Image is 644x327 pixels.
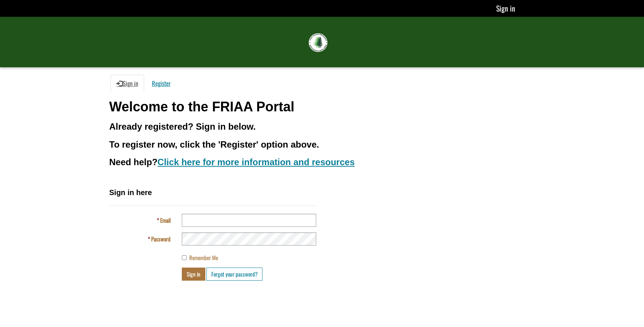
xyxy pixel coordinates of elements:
a: Register [146,75,177,92]
span: Sign in here [109,188,152,197]
a: Sign in [496,3,515,14]
span: Remember Me [189,253,218,262]
a: Forgot your password? [206,268,262,281]
h3: To register now, click the 'Register' option above. [109,140,535,149]
h1: Welcome to the FRIAA Portal [109,99,535,114]
button: Sign in [182,268,205,281]
span: Email [160,216,171,224]
h3: Already registered? Sign in below. [109,122,535,132]
a: Click here for more information and resources [158,157,355,167]
input: Remember Me [182,255,187,260]
span: Password [151,235,171,243]
img: FRIAA Submissions Portal [309,33,327,52]
h3: Need help? [109,157,535,167]
a: Sign in [111,75,144,92]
